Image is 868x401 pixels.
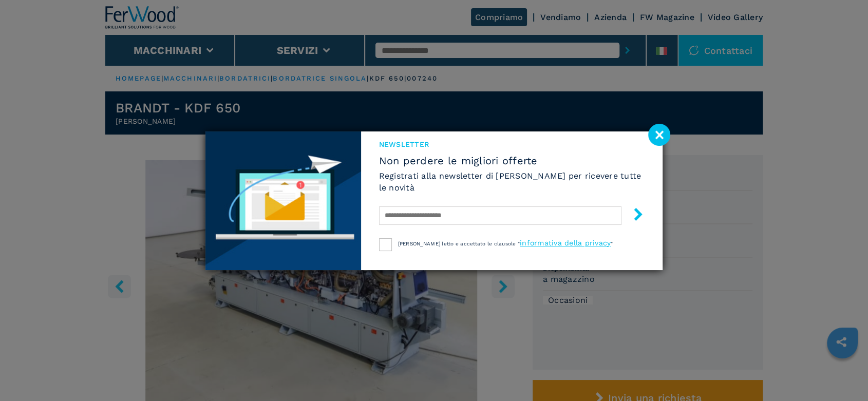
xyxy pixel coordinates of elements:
span: Non perdere le migliori offerte [379,155,645,167]
h6: Registrati alla newsletter di [PERSON_NAME] per ricevere tutte le novità [379,170,645,194]
a: informativa della privacy [520,239,611,247]
span: [PERSON_NAME] letto e accettato le clausole " [398,241,520,246]
span: " [611,241,613,246]
button: submit-button [621,204,645,228]
img: Newsletter image [205,131,361,270]
span: NEWSLETTER [379,139,645,149]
